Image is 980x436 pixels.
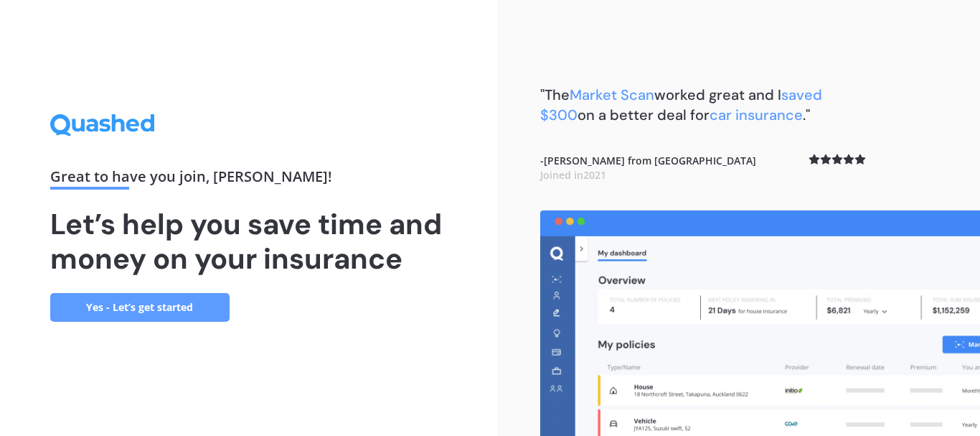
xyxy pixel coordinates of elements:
[540,85,822,124] span: saved $300
[540,168,606,182] span: Joined in 2021
[540,210,980,436] img: dashboard.webp
[540,154,756,182] b: - [PERSON_NAME] from [GEOGRAPHIC_DATA]
[540,85,822,124] b: "The worked great and I on a better deal for ."
[50,170,448,190] div: Great to have you join , [PERSON_NAME] !
[50,207,448,276] h1: Let’s help you save time and money on your insurance
[710,106,803,124] span: car insurance
[50,293,230,322] a: Yes - Let’s get started
[570,85,654,104] span: Market Scan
